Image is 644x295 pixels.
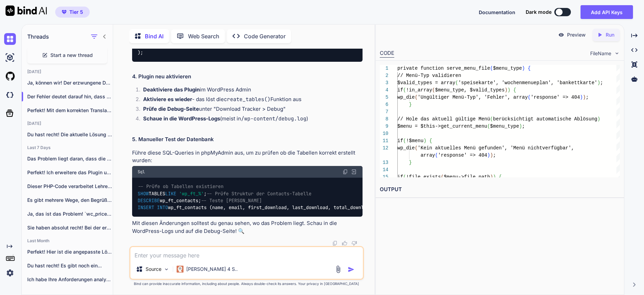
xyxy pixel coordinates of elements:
[27,224,113,231] p: Sie haben absolut recht! Bei der ersten...
[397,80,455,86] span: $valid_types = array
[138,105,363,115] li: unter "Download Tracker > Debug"
[50,52,93,59] span: Start a new thread
[522,66,525,71] span: )
[132,149,363,165] p: Führe diese SQL-Queries in phpMyAdmin aus, um zu prüfen ob die Tabellen korrekt erstellt wurden:
[415,145,417,151] span: (
[27,155,113,162] p: Das Problem liegt daran, dass die `get_field()`...
[567,31,586,38] p: Preview
[4,33,16,45] img: chat
[380,166,388,174] div: 14
[380,65,388,72] div: 1
[397,87,403,93] span: if
[542,145,574,151] span: verfügbar',
[493,153,496,158] span: ;
[179,190,204,197] span: 'wp_ft_%'
[597,116,600,122] span: )
[27,262,113,269] p: Du hast recht! Es gibt noch ein...
[185,42,243,49] span: 'ft-download-tracker'
[558,32,564,38] img: preview
[138,96,363,105] li: - das löst die Funktion aus
[429,138,432,144] span: {
[332,240,338,246] img: copy
[493,174,496,180] span: )
[528,95,531,100] span: (
[397,116,490,122] span: // Hole das aktuell gültige Menü
[490,153,493,158] span: )
[597,80,600,86] span: )
[505,87,507,93] span: )
[138,197,160,204] span: DESCRIBE
[531,95,580,100] span: 'response' => 404
[397,138,403,144] span: if
[207,190,311,197] span: -- Prüfe Struktur der Contacts-Tabelle
[499,174,502,180] span: {
[138,190,149,197] span: SHOW
[22,121,113,126] h2: [DATE]
[132,219,363,235] p: Mit diesen Änderungen solltest du genau sehen, wo das Problem liegt. Schau in die WordPress-Logs ...
[424,138,426,144] span: )
[397,73,461,78] span: // Menü-Typ validieren
[432,87,435,93] span: (
[522,124,525,129] span: ;
[138,42,182,49] span: add_submenu_page
[493,66,522,71] span: $menu_type
[526,9,552,16] span: Dark mode
[27,210,113,217] p: Ja, das ist das Problem! `wc_price()` formatiert...
[397,124,487,129] span: $menu = $this->get_current_menu
[380,123,388,130] div: 9
[458,80,597,86] span: 'speisekarte', 'wochenmenueplan', 'bankettkarte'
[507,87,510,93] span: )
[27,79,113,86] p: Ja, können wir! Der erzwungene Download ...
[435,87,505,93] span: $menu_type, $valid_types
[600,80,603,86] span: ;
[143,115,220,122] strong: Schaue in die WordPress-Logs
[188,32,219,40] p: Web Search
[351,240,357,246] img: dislike
[27,93,113,100] p: Der Fehler deutet darauf hin, dass beim ...
[586,95,588,100] span: ;
[27,248,113,255] p: Perfekt! Hier ist die angepasste Lösung mit...
[380,108,388,116] div: 7
[493,116,597,122] span: berücksichtigt automatische Ablösung
[380,87,388,94] div: 4
[441,174,444,180] span: (
[519,124,522,129] span: )
[409,160,412,165] span: }
[55,7,90,18] button: premiumTier 5
[143,96,192,102] strong: Aktiviere es wieder
[479,9,515,16] button: Documentation
[380,79,388,87] div: 3
[138,86,363,96] li: im WordPress Admin
[487,124,490,129] span: (
[22,69,113,75] h2: [DATE]
[380,101,388,108] div: 6
[397,66,490,71] span: private function serve_menu_file
[397,95,415,100] span: wp_die
[490,174,493,180] span: )
[380,159,388,166] div: 13
[69,9,83,16] span: Tier 5
[334,265,342,273] img: attachment
[403,138,406,144] span: (
[580,95,583,100] span: )
[201,197,262,204] span: -- Teste [PERSON_NAME]
[27,32,49,41] h1: Threads
[4,89,16,101] img: darkCloudIdeIcon
[351,169,357,175] img: Open in Browser
[224,96,270,103] code: create_tables()
[241,115,306,122] code: /wp-content/debug.log
[146,266,161,273] p: Source
[6,6,47,16] img: Bind AI
[380,49,394,58] div: CODE
[138,115,363,125] li: (meist in )
[380,72,388,79] div: 2
[606,31,614,38] p: Run
[490,116,493,122] span: (
[380,94,388,101] div: 5
[132,73,363,81] h2: 4. Plugin neu aktivieren
[415,95,417,100] span: (
[138,205,168,211] span: INSERT INTO
[418,95,528,100] span: 'Ungültiger Menü-Typ', 'Fehler', array
[581,5,633,19] button: Add API Keys
[583,95,586,100] span: )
